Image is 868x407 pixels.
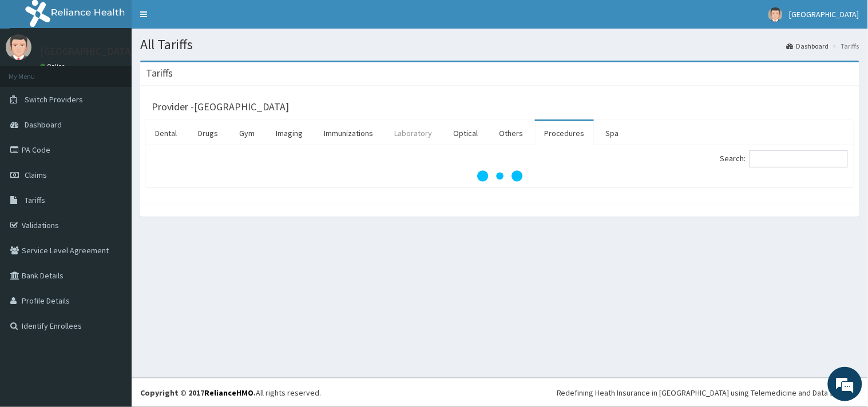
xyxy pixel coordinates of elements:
[444,121,487,145] a: Optical
[6,34,31,60] img: User Image
[6,279,218,319] textarea: Type your message and hit 'Enter'
[490,121,532,145] a: Others
[230,121,264,145] a: Gym
[477,153,523,199] svg: audio-loading
[146,68,173,78] h3: Tariffs
[140,388,256,398] strong: Copyright © 2017 .
[315,121,382,145] a: Immunizations
[267,121,312,145] a: Imaging
[25,119,62,130] span: Dashboard
[66,127,158,243] span: We're online!
[188,6,215,33] div: Minimize live chat window
[750,150,848,167] input: Search:
[720,150,848,167] label: Search:
[768,7,783,22] img: User Image
[132,378,868,407] footer: All rights reserved.
[21,57,46,86] img: d_794563401_company_1708531726252_794563401
[204,388,253,398] a: RelianceHMO
[830,41,859,51] li: Tariffs
[25,94,83,105] span: Switch Providers
[152,102,289,112] h3: Provider - [GEOGRAPHIC_DATA]
[40,62,68,70] a: Online
[535,121,594,145] a: Procedures
[557,387,859,398] div: Redefining Heath Insurance in [GEOGRAPHIC_DATA] using Telemedicine and Data Science!
[790,9,859,19] span: [GEOGRAPHIC_DATA]
[597,121,628,145] a: Spa
[189,121,227,145] a: Drugs
[40,46,134,57] p: [GEOGRAPHIC_DATA]
[146,121,186,145] a: Dental
[60,64,192,79] div: Chat with us now
[385,121,441,145] a: Laboratory
[25,170,47,180] span: Claims
[140,37,859,52] h1: All Tariffs
[787,41,829,51] a: Dashboard
[25,195,45,205] span: Tariffs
